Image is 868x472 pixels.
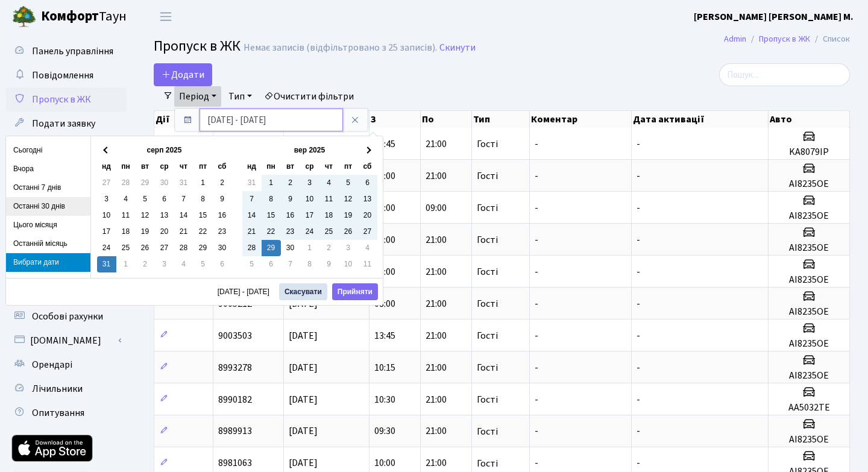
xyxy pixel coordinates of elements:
span: Гості [477,171,498,181]
a: Додати [154,63,212,86]
li: Цього місяця [6,216,90,234]
span: [DATE] [289,457,318,470]
span: - [535,169,538,183]
td: 2 [319,240,339,256]
li: Вчора [6,160,90,178]
span: 08:00 [374,265,395,278]
span: Панель управління [32,45,113,58]
td: 20 [155,224,174,240]
span: Гості [477,427,498,436]
span: - [637,297,640,310]
td: 11 [358,256,377,272]
button: Переключити навігацію [151,7,181,27]
h5: AI8235OE [773,370,844,382]
span: Додати [162,68,204,81]
td: 23 [213,224,232,240]
li: Вибрати дати [6,253,90,272]
td: 28 [116,175,136,191]
span: Повідомлення [32,69,93,82]
th: пт [193,159,213,175]
h5: AI8235OE [773,242,844,254]
td: 20 [358,207,377,224]
span: Гості [477,203,498,213]
td: 7 [174,191,193,207]
td: 4 [116,191,136,207]
span: 21:00 [426,265,447,278]
th: нд [97,159,116,175]
td: 23 [281,224,300,240]
td: 18 [116,224,136,240]
button: Скасувати [279,283,327,300]
td: 17 [300,207,319,224]
td: 28 [174,240,193,256]
span: 10:00 [374,457,395,470]
td: 29 [262,240,281,256]
li: Список [810,33,850,46]
td: 31 [97,256,116,272]
span: - [535,297,538,310]
a: Опитування [6,401,127,425]
td: 8 [193,191,213,207]
td: 10 [339,256,358,272]
nav: breadcrumb [706,27,868,52]
td: 6 [358,175,377,191]
span: Гості [477,331,498,341]
td: 6 [213,256,232,272]
span: 10:15 [374,361,395,374]
a: [PERSON_NAME] [PERSON_NAME] М. [694,10,854,24]
span: 21:00 [426,425,447,438]
td: 12 [339,191,358,207]
th: Дата активації [632,111,769,128]
td: 5 [242,256,262,272]
span: - [637,425,640,438]
h5: AI8235OE [773,338,844,350]
h5: AI8235OE [773,434,844,445]
a: Очистити фільтри [259,86,359,107]
a: Скинути [439,42,476,54]
td: 11 [116,207,136,224]
td: 2 [136,256,155,272]
td: 12 [136,207,155,224]
span: 21:00 [426,169,447,183]
span: 09:00 [426,201,447,215]
span: - [535,425,538,438]
th: серп 2025 [116,142,213,159]
td: 16 [213,207,232,224]
span: Гості [477,235,498,245]
a: Тип [224,86,257,107]
th: нд [242,159,262,175]
td: 24 [97,240,116,256]
td: 18 [319,207,339,224]
span: 9003503 [218,329,252,342]
th: сб [213,159,232,175]
a: Пропуск в ЖК [6,87,127,112]
span: - [637,329,640,342]
td: 25 [116,240,136,256]
span: 21:00 [426,297,447,310]
b: [PERSON_NAME] [PERSON_NAME] М. [694,10,854,24]
td: 21 [174,224,193,240]
span: 21:00 [426,361,447,374]
td: 1 [193,175,213,191]
td: 30 [213,240,232,256]
td: 10 [97,207,116,224]
th: вт [136,159,155,175]
span: - [637,137,640,151]
td: 22 [193,224,213,240]
span: Опитування [32,406,84,420]
th: Тип [472,111,530,128]
div: Немає записів (відфільтровано з 25 записів). [244,42,437,54]
td: 1 [262,175,281,191]
td: 19 [339,207,358,224]
td: 25 [319,224,339,240]
td: 5 [339,175,358,191]
td: 3 [155,256,174,272]
a: Подати заявку [6,112,127,136]
td: 13 [155,207,174,224]
td: 24 [300,224,319,240]
td: 14 [242,207,262,224]
span: Гості [477,267,498,277]
h5: AA5032TE [773,402,844,414]
td: 2 [213,175,232,191]
td: 8 [300,256,319,272]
